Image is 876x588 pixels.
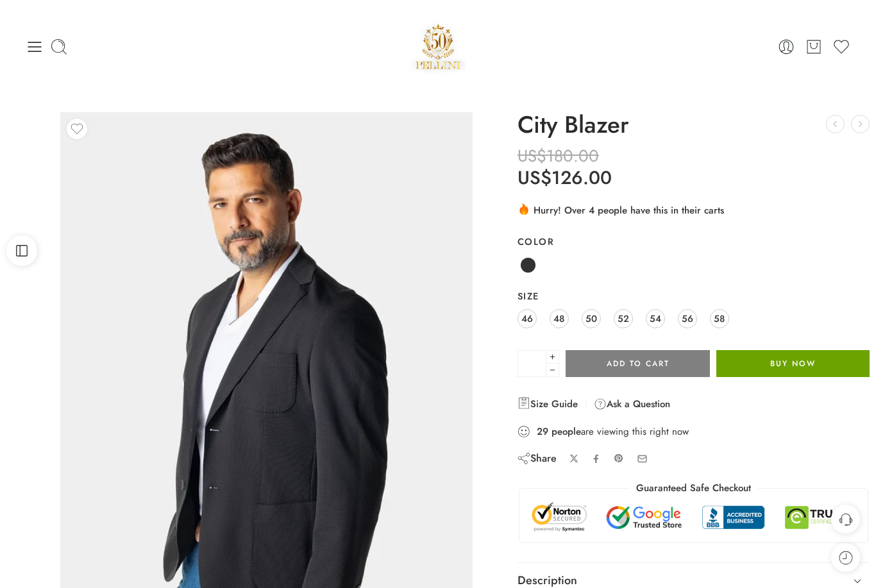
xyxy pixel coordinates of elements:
[518,350,546,377] input: Product quantity
[582,309,601,328] a: 50
[518,451,557,466] div: Share
[710,309,729,328] a: 58
[518,164,552,191] span: US$
[518,144,546,168] span: US$
[678,309,697,328] a: 56
[630,482,757,495] legend: Guaranteed Safe Checkout
[832,38,850,56] a: Wishlist
[618,310,629,327] span: 52
[529,501,858,533] img: Trust
[714,310,725,327] span: 58
[410,19,466,74] img: Pellini
[716,350,870,377] button: Buy Now
[614,453,624,464] a: Pin on Pinterest
[518,202,870,217] div: Hurry! Over 4 people have this in their carts
[552,425,581,438] strong: people
[518,290,870,303] label: Size
[521,310,533,327] span: 46
[585,310,597,327] span: 50
[805,38,823,56] a: Cart
[777,38,795,56] a: Login / Register
[518,396,578,412] a: Size Guide
[518,235,870,248] label: Color
[614,309,633,328] a: 52
[518,144,599,168] bdi: 180.00
[650,310,661,327] span: 54
[553,310,564,327] span: 48
[518,164,612,191] bdi: 126.00
[410,19,466,74] a: Pellini -
[537,425,548,438] strong: 29
[591,454,601,464] a: Share on Facebook
[550,309,569,328] a: 48
[569,454,579,464] a: Share on X
[646,309,665,328] a: 54
[566,350,711,377] button: Add to cart
[518,309,537,328] a: 46
[518,112,870,138] h1: City Blazer
[518,424,870,439] div: are viewing this right now
[637,453,648,464] a: Email to your friends
[682,310,693,327] span: 56
[594,396,670,412] a: Ask a Question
